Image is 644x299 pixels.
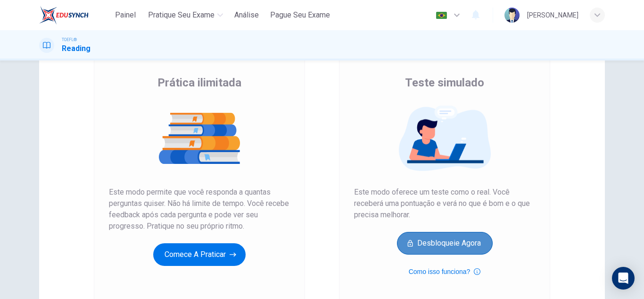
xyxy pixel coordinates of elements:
[144,7,227,24] button: Pratique seu exame
[62,36,77,43] span: TOEFL®
[231,7,263,24] button: Análise
[527,9,578,21] div: [PERSON_NAME]
[39,6,89,25] img: EduSynch logo
[109,187,290,232] span: Este modo permite que você responda a quantas perguntas quiser. Não há limite de tempo. Você rece...
[266,7,334,24] button: Pague Seu Exame
[148,9,215,21] span: Pratique seu exame
[436,12,447,19] img: pt
[234,9,259,21] span: Análise
[110,7,140,24] button: Painel
[270,9,330,21] span: Pague Seu Exame
[409,266,481,277] button: Como isso funciona?
[39,6,110,25] a: EduSynch logo
[115,9,136,21] span: Painel
[405,75,484,90] span: Teste simulado
[62,43,91,54] h1: Reading
[397,232,493,255] button: Desbloqueie agora
[354,187,535,221] span: Este modo oferece um teste como o real. Você receberá uma pontuação e verá no que é bom e o que p...
[153,243,246,266] button: Comece a praticar
[612,267,635,290] div: Open Intercom Messenger
[504,8,520,23] img: Profile picture
[157,75,241,90] span: Prática ilimitada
